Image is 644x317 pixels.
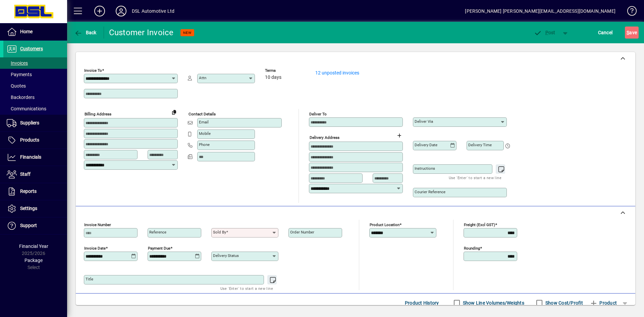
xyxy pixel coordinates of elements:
span: Products [20,137,39,143]
span: Terms [265,68,305,73]
mat-label: Instructions [415,166,435,171]
mat-label: Title [86,277,93,281]
span: Financial Year [19,244,48,249]
button: Profile [110,5,132,17]
mat-label: Payment due [148,246,170,251]
mat-label: Delivery time [468,143,492,147]
a: 12 unposted invoices [315,70,359,75]
a: Quotes [3,80,67,92]
mat-hint: Use 'Enter' to start a new line [220,284,273,292]
span: Suppliers [20,120,39,125]
span: Home [20,29,33,34]
button: Back [72,27,98,39]
span: Payments [7,72,32,77]
label: Show Cost/Profit [544,300,583,306]
mat-label: Delivery status [213,253,239,258]
a: Products [3,132,67,149]
span: S [627,30,629,35]
mat-label: Invoice To [84,68,102,73]
mat-label: Freight (excl GST) [464,222,495,227]
mat-label: Attn [199,75,206,80]
a: Knowledge Base [622,1,636,23]
mat-label: Delivery date [415,143,437,147]
mat-label: Deliver via [415,119,433,124]
span: Product History [405,298,439,308]
a: Reports [3,183,67,200]
span: Communications [7,106,46,111]
a: Payments [3,69,67,80]
button: Cancel [596,27,614,39]
mat-label: Reference [149,230,166,234]
button: Product [586,297,620,309]
a: Support [3,217,67,234]
span: NEW [183,31,192,35]
span: Reports [20,189,37,194]
div: [PERSON_NAME] [PERSON_NAME][EMAIL_ADDRESS][DOMAIN_NAME] [465,6,615,16]
span: Customers [20,46,43,51]
mat-hint: Use 'Enter' to start a new line [449,174,501,181]
div: DSL Automotive Ltd [132,6,174,16]
mat-label: Sold by [213,230,226,234]
span: Cancel [598,27,613,38]
a: Suppliers [3,115,67,131]
mat-label: Invoice date [84,246,106,251]
button: Product History [402,297,442,309]
span: Invoices [7,60,28,66]
span: Staff [20,171,31,177]
a: Home [3,23,67,40]
a: Staff [3,166,67,183]
button: Add [89,5,110,17]
span: Package [24,258,43,263]
button: Post [530,27,559,39]
app-page-header-button: Back [67,27,104,39]
span: Product [590,298,617,308]
span: Settings [20,206,37,211]
div: Customer Invoice [109,27,174,38]
button: Copy to Delivery address [169,107,179,117]
span: 10 days [265,75,281,80]
span: Back [74,30,97,35]
mat-label: Mobile [199,131,211,136]
span: ave [627,27,637,38]
a: Financials [3,149,67,166]
button: Save [625,27,639,39]
a: Settings [3,200,67,217]
mat-label: Courier Reference [415,190,445,194]
mat-label: Phone [199,142,210,147]
a: Communications [3,103,67,114]
span: P [545,30,548,35]
span: Financials [20,154,41,160]
button: Choose address [394,130,405,141]
mat-label: Deliver To [309,112,327,116]
label: Show Line Volumes/Weights [462,300,524,306]
a: Invoices [3,57,67,69]
mat-label: Product location [370,222,399,227]
mat-label: Invoice number [84,222,111,227]
mat-label: Email [199,120,209,124]
mat-label: Rounding [464,246,480,251]
span: Backorders [7,95,35,100]
a: Backorders [3,92,67,103]
span: ost [534,30,555,35]
span: Quotes [7,83,26,89]
span: Support [20,223,37,228]
mat-label: Order number [290,230,314,234]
